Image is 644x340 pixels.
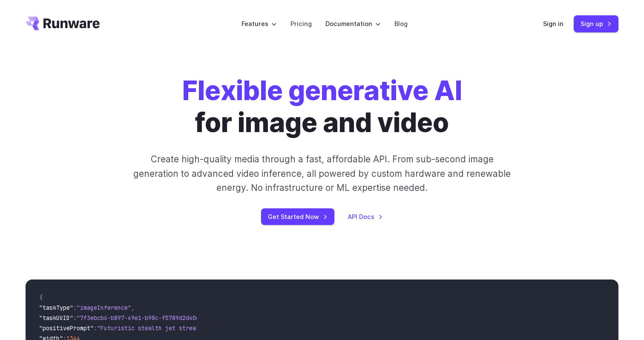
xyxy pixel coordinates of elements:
a: API Docs [348,212,383,222]
h1: for image and video [182,75,462,138]
strong: Flexible generative AI [182,75,462,107]
a: Sign in [543,19,563,29]
span: : [73,304,77,311]
span: : [94,324,97,332]
a: Blog [394,19,408,29]
span: "taskUUID" [39,314,73,322]
span: "positivePrompt" [39,324,94,332]
a: Pricing [290,19,312,29]
span: "taskType" [39,304,73,311]
label: Documentation [325,19,381,29]
a: Get Started Now [261,208,334,225]
a: Go to / [26,17,100,30]
span: , [131,304,135,311]
p: Create high-quality media through a fast, affordable API. From sub-second image generation to adv... [132,152,512,195]
span: "Futuristic stealth jet streaking through a neon-lit cityscape with glowing purple exhaust" [97,324,407,332]
label: Features [241,19,277,29]
span: { [39,294,43,301]
span: "7f3ebcb6-b897-49e1-b98c-f5789d2d40d7" [77,314,206,322]
span: : [73,314,77,322]
a: Sign up [574,15,618,32]
span: "imageInference" [77,304,131,311]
